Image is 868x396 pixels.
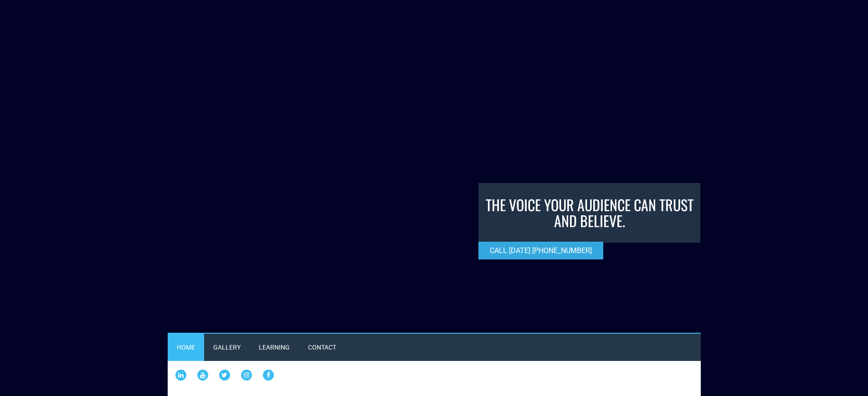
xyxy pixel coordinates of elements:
a: Gallery [204,334,250,361]
a: Home [168,334,204,361]
a: Contact [299,334,345,361]
h2: THE VOICE YOUR AUDIENCE CAN TRUST AND BELIEVE. [478,183,701,242]
img: "Joe [168,9,421,126]
a: CALL [DATE] [PHONE_NUMBER] [478,242,603,259]
a: Learning [250,334,299,361]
